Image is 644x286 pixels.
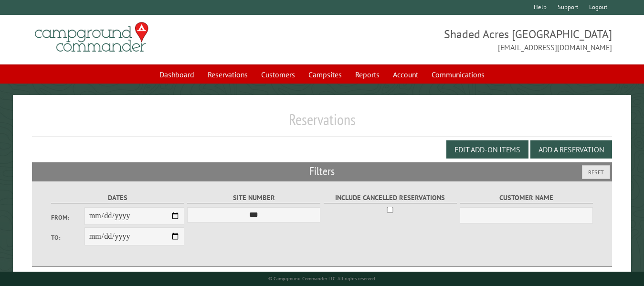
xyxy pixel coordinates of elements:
[32,19,151,56] img: Campground Commander
[446,140,528,159] button: Edit Add-on Items
[32,162,612,180] h2: Filters
[387,65,424,84] a: Account
[582,165,610,179] button: Reset
[202,65,253,84] a: Reservations
[51,233,84,242] label: To:
[303,65,348,84] a: Campsites
[324,192,457,203] label: Include Cancelled Reservations
[426,65,490,84] a: Communications
[268,275,376,282] small: © Campground Commander LLC. All rights reserved.
[187,192,320,203] label: Site Number
[32,110,612,137] h1: Reservations
[460,192,593,203] label: Customer Name
[530,140,612,159] button: Add a Reservation
[51,213,84,222] label: From:
[349,65,385,84] a: Reports
[51,192,184,203] label: Dates
[154,65,200,84] a: Dashboard
[322,26,612,53] span: Shaded Acres [GEOGRAPHIC_DATA] [EMAIL_ADDRESS][DOMAIN_NAME]
[255,65,301,84] a: Customers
